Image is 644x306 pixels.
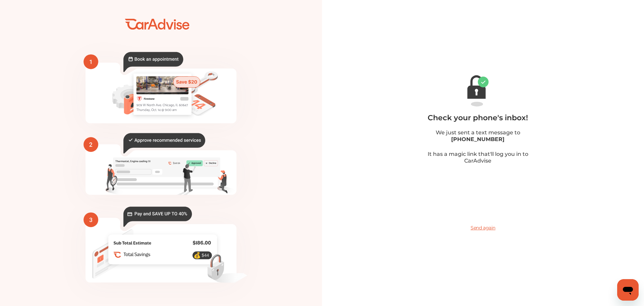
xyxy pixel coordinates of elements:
[471,224,495,231] span: Send again
[380,136,576,143] p: [PHONE_NUMBER]
[467,75,489,106] img: magic-link-lock-success.3c1a4735.svg
[419,158,537,164] p: CarAdvise
[617,279,639,301] iframe: Button to launch messaging window
[428,151,528,157] span: It has a magic link that'll log you in to
[428,115,528,121] div: Check your phone's inbox!
[194,252,201,259] text: 💰
[436,129,520,136] span: We just sent a text message to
